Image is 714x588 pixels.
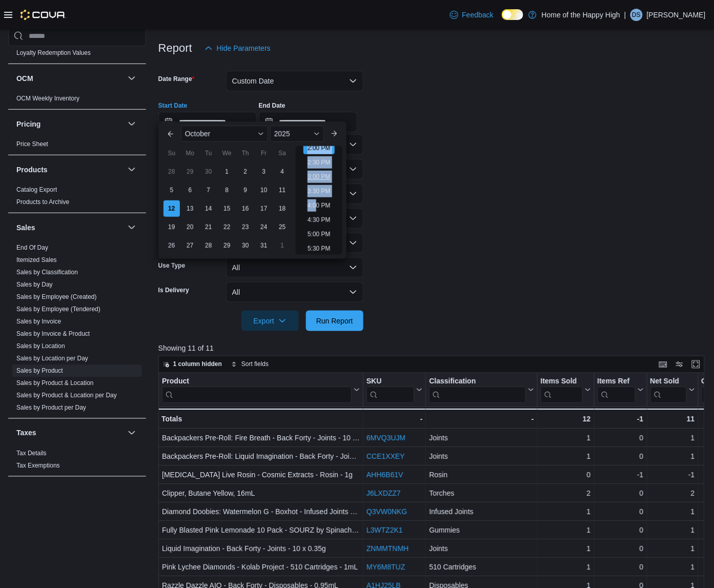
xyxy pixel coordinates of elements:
button: Taxes [126,427,138,439]
a: Sales by Employee (Tendered) [16,306,100,313]
span: Loyalty Redemption Values [16,49,91,57]
span: Sales by Product per Day [16,404,86,412]
div: 0 [597,433,643,445]
img: Cova [21,10,66,20]
div: -1 [597,470,643,482]
div: Tu [200,145,217,161]
button: Custom Date [226,71,363,91]
div: day-30 [237,237,254,254]
label: Is Delivery [158,286,189,294]
div: Dean Sellar [630,9,643,21]
div: day-6 [182,182,198,198]
a: Tax Exemptions [16,462,60,470]
button: Product [162,377,360,403]
div: 12 [541,413,591,425]
div: Items Sold [541,377,583,403]
button: Items Ref [597,377,643,403]
div: day-30 [200,164,217,180]
div: OCM [8,93,146,109]
span: Tax Details [16,450,47,458]
div: Items Ref [597,377,635,387]
span: Export [248,311,293,331]
span: 2025 [274,130,290,138]
a: Price Sheet [16,141,48,148]
div: Joints [429,451,534,463]
h3: Sales [16,222,35,233]
div: Torches [429,488,534,500]
div: Sa [274,145,291,161]
a: Sales by Product & Location per Day [16,392,117,399]
div: Joints [429,543,534,556]
p: Showing 11 of 11 [158,343,710,354]
div: Gummies [429,525,534,537]
div: Joints [429,433,534,445]
a: Loyalty Redemption Values [16,50,91,57]
label: Start Date [158,102,188,110]
div: 510 Cartridges [429,562,534,574]
div: Items Sold [541,377,583,387]
li: 5:30 PM [303,242,335,255]
div: day-24 [256,219,272,235]
button: SKU [366,377,422,403]
li: 4:30 PM [303,214,335,226]
div: 1 [541,451,591,463]
div: day-3 [256,164,272,180]
span: Sales by Invoice & Product [16,330,90,338]
span: Itemized Sales [16,256,57,265]
a: Sales by Day [16,281,53,289]
div: October, 2025 [162,163,292,255]
span: Tax Exemptions [16,462,60,470]
span: Sales by Day [16,281,53,289]
div: day-28 [200,237,217,254]
div: Taxes [8,448,146,476]
button: Open list of options [349,140,357,149]
button: Pricing [16,119,124,129]
div: SKU [366,377,414,387]
div: day-8 [219,182,235,198]
div: Diamond Doobies: Watermelon G - Boxhot - Infused Joints - 2 x 0.5g [162,506,360,519]
button: Net Sold [650,377,695,403]
div: day-9 [237,182,254,198]
a: Sales by Product [16,368,63,375]
button: Classification [429,377,534,403]
a: Sales by Location per Day [16,355,88,362]
h3: Taxes [16,428,36,438]
button: Enter fullscreen [690,358,702,371]
button: Export [241,311,299,331]
span: Run Report [316,316,353,326]
span: Hide Parameters [217,43,271,53]
div: 1 [650,433,695,445]
div: Classification [429,377,525,387]
p: [PERSON_NAME] [647,9,706,21]
span: Sales by Product & Location per Day [16,392,117,400]
button: Next month [326,126,342,142]
li: 3:30 PM [303,185,335,197]
a: 6MVQ3UJM [366,435,405,443]
span: October [185,130,211,138]
a: CCE1XXEY [366,453,405,461]
label: End Date [259,102,285,110]
h3: OCM [16,73,33,84]
div: Liquid Imagination - Back Forty - Joints - 10 x 0.35g [162,543,360,556]
div: Sales [8,242,146,418]
div: day-13 [182,200,198,217]
div: Su [164,145,180,161]
div: 0 [597,506,643,519]
span: Sort fields [241,360,269,369]
span: OCM Weekly Inventory [16,95,79,103]
div: 0 [597,543,643,556]
button: Hide Parameters [200,38,275,58]
div: day-20 [182,219,198,235]
div: Backpackers Pre-Roll: Liquid Imagination - Back Forty - Joints - 10 x 0.75g [162,451,360,463]
div: 0 [541,470,591,482]
li: 2:00 PM [303,142,335,154]
div: Infused Joints [429,506,534,519]
a: MY6M8TUZ [366,564,405,572]
div: Net Sold [650,377,686,403]
button: Previous Month [162,126,179,142]
div: Classification [429,377,525,403]
span: Sales by Product & Location [16,379,94,388]
button: Products [16,165,124,175]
